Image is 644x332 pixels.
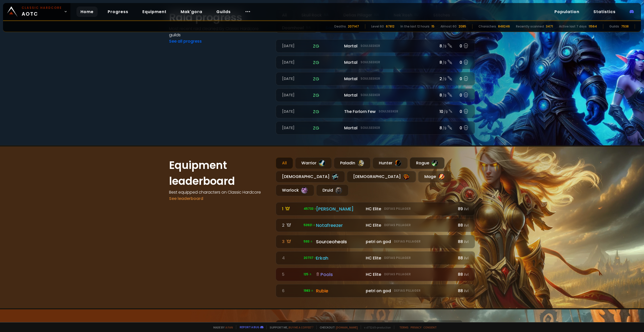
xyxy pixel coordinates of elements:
span: Made by [210,325,233,329]
small: Defias Pillager [384,223,411,227]
div: HC Elite [366,222,453,228]
small: ilvl [464,256,469,261]
div: Skull Rock [295,320,335,331]
a: [DATE]zgThe Forlorn FewSoulseeker10 /90 [276,105,475,118]
div: Warlock [276,185,314,196]
div: Hunter [373,157,408,169]
small: Defias Pillager [394,239,421,244]
span: 1983 [304,288,314,293]
div: petri on god [366,238,453,245]
small: Defias Pillager [384,256,411,260]
a: 4 207117 Erkah HC EliteDefias Pillager88ilvl [276,251,475,265]
div: Druid [316,185,348,196]
small: Classic Hardcore [22,6,62,10]
div: Rubie [316,287,363,294]
div: 3471 [546,24,553,29]
div: HC Elite [366,255,453,261]
div: Defias Pillager [337,320,385,331]
div: In the last 12 hours [400,24,429,29]
a: [DATE]zgMortalSoulseeker8 /90 [276,39,475,53]
a: [DATE]zgMortalSoulseeker8 /90 [276,88,475,102]
div: Level 60 [371,24,384,29]
div: All [276,157,293,169]
a: Buy me a coffee [289,325,313,329]
div: 4 [282,255,301,261]
div: HC Elite [366,206,453,212]
div: Erkah [316,255,363,261]
a: Classic HardcoreAOTC [3,3,70,20]
div: 7538 [621,24,629,29]
span: v. d752d5 - production [361,325,391,329]
small: ilvl [464,223,469,228]
div: 3 [282,238,301,245]
a: See all progress [169,38,202,44]
div: 15 [431,24,434,29]
a: [DATE]zgMortalSoulseeker8 /90 [276,56,475,69]
div: petri on god [366,288,453,294]
a: Guilds [212,7,235,17]
div: 2 [282,222,301,228]
a: [DATE]zgMortalSoulseeker8 /90 [276,121,475,135]
small: ilvl [464,272,469,277]
div: 88 [456,255,469,261]
a: 5 125 Pools HC EliteDefias Pillager88ilvl [276,268,475,281]
div: 1 [282,206,301,212]
a: a fan [225,325,233,329]
small: ilvl [464,289,469,293]
small: ilvl [464,207,469,212]
a: Population [550,7,583,17]
span: 207117 [304,256,317,260]
span: Checkout [316,325,358,329]
div: 89 [456,206,469,212]
div: All [276,320,293,331]
small: Defias Pillager [384,206,411,211]
small: ilvl [464,239,469,244]
h4: Best equipped characters on Classic Hardcore [169,189,270,195]
div: [DEMOGRAPHIC_DATA] [347,171,416,183]
div: Almost 60 [440,24,457,29]
small: Defias Pillager [384,272,411,277]
div: Pools [316,271,363,278]
div: Stitches [427,320,463,331]
a: 6 1983 Rubie petri on godDefias Pillager88ilvl [276,284,475,297]
div: 6 [282,288,301,294]
div: Rogue [410,157,445,169]
div: Warrior [295,157,332,169]
div: Paladin [334,157,371,169]
div: Active last 7 days [559,24,587,29]
a: See leaderboard [169,196,203,201]
a: Privacy [411,325,421,329]
div: Characters [478,24,496,29]
div: Mage [418,171,451,183]
h1: Equipment leaderboard [169,157,270,189]
div: 88 [456,222,469,228]
a: Equipment [138,7,171,17]
span: Support me, [266,325,313,329]
div: Deaths [334,24,346,29]
div: Guilds [609,24,619,29]
a: Mak'gora [177,7,206,17]
div: Nek'Rosh [387,320,425,331]
a: Consent [423,325,437,329]
div: [DEMOGRAPHIC_DATA] [276,171,345,183]
div: 88 [456,271,469,278]
a: Statistics [589,7,620,17]
div: 88 [456,238,469,245]
span: 53921 [304,223,316,227]
div: Sourceoheals [316,238,363,245]
div: 207147 [348,24,359,29]
div: 848246 [498,24,510,29]
a: [DOMAIN_NAME] [336,325,358,329]
a: 3 593 Sourceoheals petri on godDefias Pillager88ilvl [276,235,475,248]
a: Report a bug [240,325,259,329]
span: 125 [304,272,312,277]
div: Notafreezer [316,222,363,229]
div: 11564 [589,24,597,29]
div: Recently scanned [516,24,544,29]
div: 2085 [459,24,466,29]
a: Progress [104,7,132,17]
a: Home [76,7,98,17]
a: 2 53921 Notafreezer HC EliteDefias Pillager88ilvl [276,219,475,232]
div: [PERSON_NAME] [316,205,363,212]
div: 88 [456,288,469,294]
